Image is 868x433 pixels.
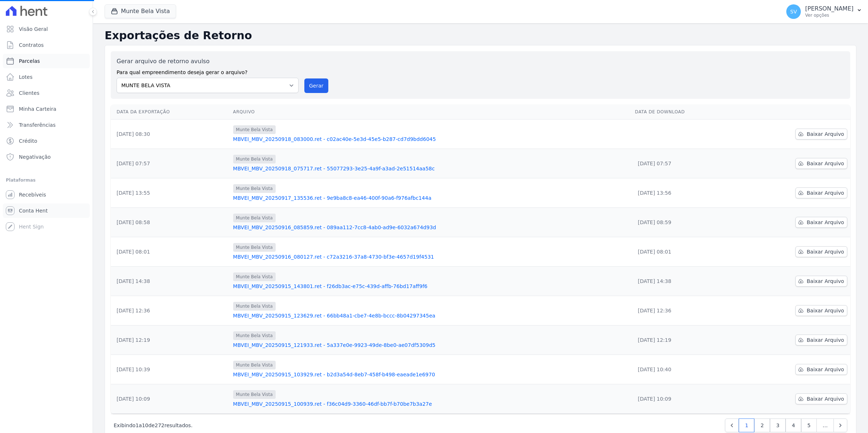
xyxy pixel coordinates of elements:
td: [DATE] 08:58 [111,208,230,237]
a: Baixar Arquivo [795,305,847,316]
a: Parcelas [3,54,90,68]
a: Clientes [3,86,90,100]
span: Lotes [19,73,33,81]
span: Munte Bela Vista [233,155,276,163]
span: … [816,418,834,432]
span: Munte Bela Vista [233,272,276,281]
a: Baixar Arquivo [795,217,847,228]
th: Arquivo [230,105,632,120]
a: Previous [725,418,739,432]
a: 2 [754,418,770,432]
a: MBVEI_MBV_20250917_135536.ret - 9e9ba8c8-ea46-400f-90a6-f976afbc144a [233,194,629,202]
label: Gerar arquivo de retorno avulso [117,57,299,66]
th: Data da Exportação [111,105,230,120]
a: Baixar Arquivo [795,276,847,287]
a: Negativação [3,150,90,164]
a: Baixar Arquivo [795,393,847,404]
a: Lotes [3,70,90,84]
span: Baixar Arquivo [807,395,844,402]
a: Recebíveis [3,187,90,202]
a: MBVEI_MBV_20250918_075717.ret - 55077293-3e25-4a9f-a3ad-2e51514aa58c [233,165,629,172]
p: Ver opções [805,12,853,18]
td: [DATE] 12:19 [111,325,230,355]
a: Baixar Arquivo [795,246,847,257]
p: Exibindo a de resultados. [114,422,192,429]
span: Contratos [19,41,44,49]
a: MBVEI_MBV_20250915_143801.ret - f26db3ac-e75c-439d-affb-76bd17aff9f6 [233,283,629,290]
span: Baixar Arquivo [807,219,844,226]
span: Parcelas [19,57,40,65]
td: [DATE] 14:38 [632,267,739,296]
span: Munte Bela Vista [233,390,276,399]
a: Next [833,418,847,432]
th: Data de Download [632,105,739,120]
a: 3 [770,418,786,432]
a: MBVEI_MBV_20250915_100939.ret - f36c04d9-3360-46df-bb7f-b70be7b3a27e [233,400,629,408]
a: MBVEI_MBV_20250916_080127.ret - c72a3216-37a8-4730-bf3e-4657d19f4531 [233,253,629,260]
td: [DATE] 08:59 [632,208,739,237]
span: Munte Bela Vista [233,331,276,340]
span: Munte Bela Vista [233,302,276,311]
a: Conta Hent [3,203,90,218]
p: [PERSON_NAME] [805,5,853,12]
button: Munte Bela Vista [105,4,176,18]
a: Baixar Arquivo [795,364,847,375]
span: Recebíveis [19,191,46,198]
span: Negativação [19,153,51,161]
a: Baixar Arquivo [795,335,847,345]
a: Baixar Arquivo [795,129,847,139]
a: MBVEI_MBV_20250918_083000.ret - c02ac40e-5e3d-45e5-b287-cd7d9bdd6045 [233,135,629,143]
td: [DATE] 14:38 [111,267,230,296]
a: MBVEI_MBV_20250915_121933.ret - 5a337e0e-9923-49de-8be0-ae07df5309d5 [233,341,629,349]
span: Clientes [19,89,39,97]
a: Contratos [3,38,90,52]
span: Transferências [19,121,56,129]
span: 272 [155,422,165,428]
td: [DATE] 13:56 [632,178,739,208]
td: [DATE] 10:09 [632,384,739,414]
a: Minha Carteira [3,102,90,116]
span: 10 [142,422,149,428]
a: Baixar Arquivo [795,158,847,169]
span: Baixar Arquivo [807,366,844,373]
td: [DATE] 08:01 [111,237,230,267]
td: [DATE] 08:01 [632,237,739,267]
td: [DATE] 07:57 [111,149,230,178]
a: MBVEI_MBV_20250916_085859.ret - 089aa112-7cc8-4ab0-ad9e-6032a674d93d [233,224,629,231]
button: SV [PERSON_NAME] Ver opções [780,1,868,22]
span: Baixar Arquivo [807,336,844,344]
span: Munte Bela Vista [233,125,276,134]
td: [DATE] 10:39 [111,355,230,384]
a: Transferências [3,118,90,132]
span: Crédito [19,137,37,145]
td: [DATE] 07:57 [632,149,739,178]
span: Baixar Arquivo [807,248,844,255]
span: Munte Bela Vista [233,214,276,222]
span: SV [790,9,797,14]
td: [DATE] 08:30 [111,120,230,149]
td: [DATE] 13:55 [111,178,230,208]
label: Para qual empreendimento deseja gerar o arquivo? [117,66,299,76]
td: [DATE] 12:19 [632,325,739,355]
a: 4 [786,418,801,432]
span: Baixar Arquivo [807,307,844,314]
td: [DATE] 10:09 [111,384,230,414]
span: Minha Carteira [19,105,56,113]
a: Baixar Arquivo [795,187,847,198]
a: MBVEI_MBV_20250915_123629.ret - 66bb48a1-cbe7-4e8b-bccc-8b04297345ea [233,312,629,319]
td: [DATE] 12:36 [111,296,230,325]
div: Plataformas [6,176,87,185]
h2: Exportações de Retorno [105,29,856,42]
a: Crédito [3,134,90,148]
td: [DATE] 12:36 [632,296,739,325]
a: 5 [801,418,817,432]
span: Munte Bela Vista [233,243,276,252]
span: Baixar Arquivo [807,278,844,285]
td: [DATE] 10:40 [632,355,739,384]
span: Munte Bela Vista [233,184,276,193]
a: 1 [739,418,754,432]
span: Visão Geral [19,25,48,33]
button: Gerar [304,78,328,93]
span: Baixar Arquivo [807,189,844,197]
a: MBVEI_MBV_20250915_103929.ret - b2d3a54d-8eb7-458f-b498-eaeade1e6970 [233,371,629,378]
